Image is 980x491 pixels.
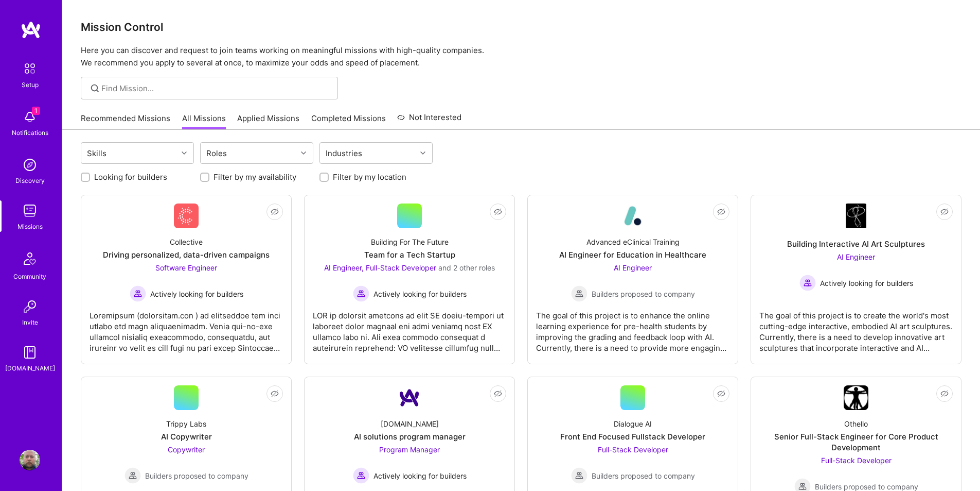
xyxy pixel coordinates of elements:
span: and 2 other roles [438,263,495,272]
div: [DOMAIN_NAME] [381,418,439,429]
a: Not Interested [397,111,461,130]
div: Trippy Labs [166,418,206,429]
input: Find Mission... [101,83,330,94]
img: Community [17,246,42,271]
div: [DOMAIN_NAME] [5,363,55,374]
img: Actively looking for builders [130,285,146,302]
span: Full-Stack Developer [598,445,668,454]
div: Senior Full-Stack Engineer for Core Product Development [759,431,953,453]
span: Actively looking for builders [150,289,243,299]
h3: Mission Control [81,21,961,33]
a: All Missions [182,113,226,130]
img: Company Logo [846,204,866,228]
img: Builders proposed to company [571,467,587,484]
div: Invite [22,317,38,328]
span: AI Engineer [614,263,652,272]
div: Missions [17,221,43,232]
p: Here you can discover and request to join teams working on meaningful missions with high-quality ... [81,44,961,69]
img: Company Logo [620,204,645,228]
div: AI Engineer for Education in Healthcare [559,249,706,260]
img: Actively looking for builders [799,275,816,291]
a: Company LogoAdvanced eClinical TrainingAI Engineer for Education in HealthcareAI Engineer Builder... [536,204,729,355]
img: discovery [20,155,40,175]
span: 1 [32,107,40,115]
div: AI solutions program manager [354,431,466,442]
div: Discovery [15,175,45,186]
div: Driving personalized, data-driven campaigns [103,249,270,260]
div: Team for a Tech Startup [364,249,455,260]
img: bell [20,107,40,127]
a: Completed Missions [311,113,386,130]
div: Building Interactive AI Art Sculptures [787,239,925,249]
i: icon Chevron [301,150,306,156]
img: Builders proposed to company [124,467,141,484]
label: Filter by my availability [213,172,296,182]
div: Dialogue AI [614,418,652,429]
i: icon EyeClosed [717,390,725,398]
a: Building For The FutureTeam for a Tech StartupAI Engineer, Full-Stack Developer and 2 other roles... [313,204,506,355]
img: Company Logo [174,204,199,228]
i: icon EyeClosed [494,208,502,216]
span: Actively looking for builders [373,470,467,481]
div: Collective [170,236,203,247]
span: AI Engineer, Full-Stack Developer [324,263,436,272]
div: Loremipsum (dolorsitam.con ) ad elitseddoe tem inci utlabo etd magn aliquaenimadm. Venia qui-no-e... [90,302,283,353]
i: icon EyeClosed [494,390,502,398]
img: logo [21,21,41,39]
span: Builders proposed to company [592,470,695,481]
span: AI Engineer [837,252,875,261]
div: Notifications [12,127,48,138]
i: icon EyeClosed [940,208,949,216]
i: icon SearchGrey [89,82,101,94]
img: teamwork [20,200,40,221]
img: Company Logo [844,385,868,410]
a: User Avatar [17,450,43,470]
i: icon EyeClosed [271,390,279,398]
div: The goal of this project is to create the world's most cutting-edge interactive, embodied AI art ... [759,302,953,353]
div: Advanced eClinical Training [586,236,680,247]
a: Company LogoCollectiveDriving personalized, data-driven campaignsSoftware Engineer Actively looki... [90,204,283,355]
div: Building For The Future [371,236,449,247]
div: Othello [844,418,868,429]
div: AI Copywriter [161,431,212,442]
img: Company Logo [397,385,422,410]
span: Actively looking for builders [820,278,913,289]
i: icon Chevron [420,150,425,156]
img: Actively looking for builders [353,285,369,302]
div: Roles [204,146,229,161]
img: guide book [20,342,40,363]
i: icon EyeClosed [717,208,725,216]
label: Looking for builders [94,172,167,182]
span: Builders proposed to company [145,470,248,481]
span: Builders proposed to company [592,289,695,299]
i: icon Chevron [182,150,187,156]
img: User Avatar [20,450,40,470]
span: Copywriter [168,445,205,454]
img: Builders proposed to company [571,285,587,302]
span: Program Manager [379,445,440,454]
a: Applied Missions [237,113,299,130]
label: Filter by my location [333,172,406,182]
div: Setup [22,79,39,90]
div: The goal of this project is to enhance the online learning experience for pre-health students by ... [536,302,729,353]
div: Industries [323,146,365,161]
div: Front End Focused Fullstack Developer [560,431,705,442]
div: LOR ip dolorsit ametcons ad elit SE doeiu-tempori ut laboreet dolor magnaal eni admi veniamq nost... [313,302,506,353]
span: Software Engineer [155,263,217,272]
div: Community [13,271,46,282]
i: icon EyeClosed [271,208,279,216]
span: Full-Stack Developer [821,456,892,465]
a: Company LogoBuilding Interactive AI Art SculpturesAI Engineer Actively looking for buildersActive... [759,204,953,355]
div: Skills [84,146,109,161]
img: setup [19,58,41,79]
a: Recommended Missions [81,113,170,130]
img: Actively looking for builders [353,467,369,484]
i: icon EyeClosed [940,390,949,398]
span: Actively looking for builders [373,289,467,299]
img: Invite [20,296,40,317]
